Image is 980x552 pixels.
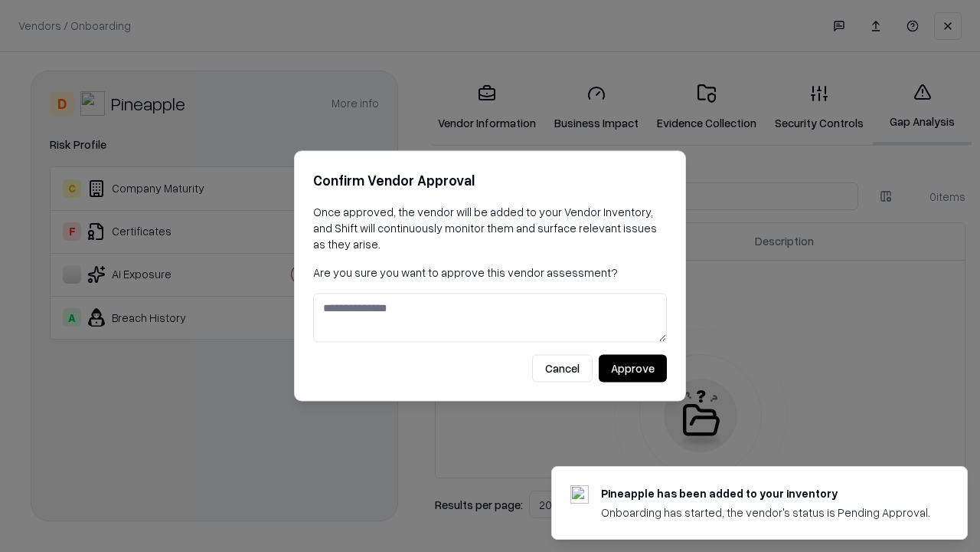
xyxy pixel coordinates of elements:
button: Cancel [532,355,593,383]
h2: Confirm Vendor Approval [313,169,667,192]
p: Are you sure you want to approve this vendor assessment? [313,264,667,281]
p: Once approved, the vendor will be added to your Vendor Inventory, and Shift will continuously mon... [313,204,667,252]
img: pineappleenergy.com [570,485,589,504]
div: Pineapple has been added to your inventory [601,485,930,501]
button: Approve [599,355,667,383]
div: Onboarding has started, the vendor's status is Pending Approval. [601,504,930,521]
